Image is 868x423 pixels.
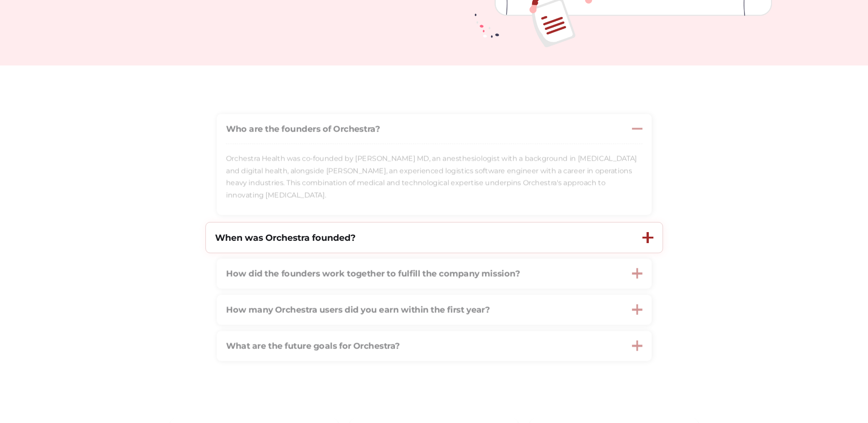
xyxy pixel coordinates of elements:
strong: How many Orchestra users did you earn within the first year? [226,304,490,315]
strong: How did the founders work together to fulfill the company mission? [226,268,519,279]
strong: When was Orchestra founded? [215,232,356,243]
p: Orchestra Health was co-founded by [PERSON_NAME] MD, an anesthesiologist with a background in [ME... [226,152,642,201]
strong: What are the future goals for Orchestra? [226,341,399,351]
strong: Who are the founders of Orchestra? [226,123,379,134]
